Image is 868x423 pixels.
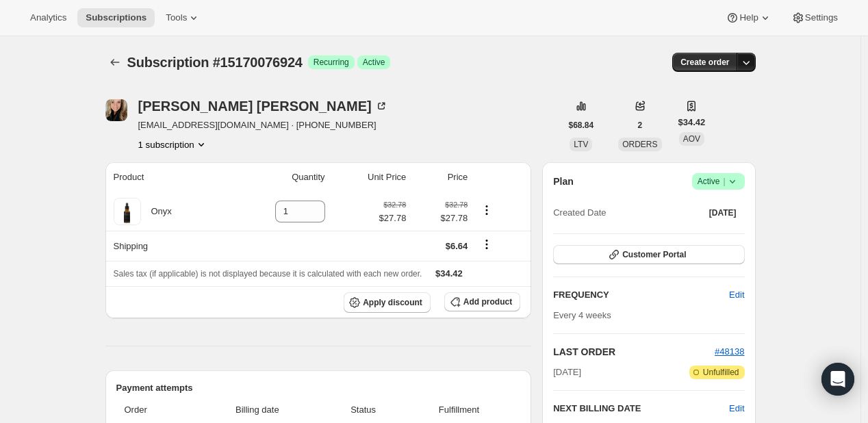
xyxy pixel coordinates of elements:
[638,120,643,131] span: 2
[463,296,512,307] span: Add product
[194,403,320,417] span: Billing date
[329,162,411,192] th: Unit Price
[138,99,388,113] div: [PERSON_NAME] [PERSON_NAME]
[363,297,422,308] span: Apply discount
[701,203,745,222] button: [DATE]
[383,201,406,209] small: $32.78
[553,402,729,415] h2: NEXT BILLING DATE
[553,345,715,359] h2: LAST ORDER
[127,55,303,70] span: Subscription #15170076924
[314,57,349,68] span: Recurring
[729,402,744,415] button: Edit
[721,284,752,306] button: Edit
[622,140,657,149] span: ORDERS
[138,118,388,132] span: [EMAIL_ADDRESS][DOMAIN_NAME] · [PHONE_NUMBER]
[569,120,594,131] span: $68.84
[717,8,780,27] button: Help
[435,268,463,279] span: $34.42
[821,363,854,396] div: Open Intercom Messenger
[715,345,744,359] button: #48138
[105,162,229,192] th: Product
[228,162,329,192] th: Quantity
[414,211,468,225] span: $27.78
[30,12,66,23] span: Analytics
[116,381,521,395] h2: Payment attempts
[630,116,651,135] button: 2
[166,12,187,23] span: Tools
[476,203,498,218] button: Product actions
[723,176,725,187] span: |
[344,292,431,313] button: Apply discount
[444,292,520,311] button: Add product
[410,162,472,192] th: Price
[553,310,611,320] span: Every 4 weeks
[114,269,422,279] span: Sales tax (if applicable) is not displayed because it is calculated with each new order.
[683,134,700,144] span: AOV
[476,237,498,252] button: Shipping actions
[446,241,468,251] span: $6.64
[157,8,209,27] button: Tools
[105,53,125,72] button: Subscriptions
[739,12,758,23] span: Help
[363,57,385,68] span: Active
[680,57,729,68] span: Create order
[805,12,838,23] span: Settings
[86,12,146,23] span: Subscriptions
[553,288,729,302] h2: FREQUENCY
[622,249,686,260] span: Customer Portal
[553,175,574,188] h2: Plan
[445,201,468,209] small: $32.78
[77,8,155,27] button: Subscriptions
[141,205,172,218] div: Onyx
[698,175,739,188] span: Active
[553,206,606,220] span: Created Date
[22,8,75,27] button: Analytics
[105,99,127,121] span: linda barber
[561,116,602,135] button: $68.84
[729,288,744,302] span: Edit
[105,231,229,261] th: Shipping
[715,346,744,357] a: #48138
[709,207,737,218] span: [DATE]
[553,366,581,379] span: [DATE]
[703,367,739,378] span: Unfulfilled
[329,403,397,417] span: Status
[574,140,588,149] span: LTV
[553,245,744,264] button: Customer Portal
[678,116,706,129] span: $34.42
[379,211,407,225] span: $27.78
[783,8,846,27] button: Settings
[138,138,208,151] button: Product actions
[672,53,737,72] button: Create order
[406,403,512,417] span: Fulfillment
